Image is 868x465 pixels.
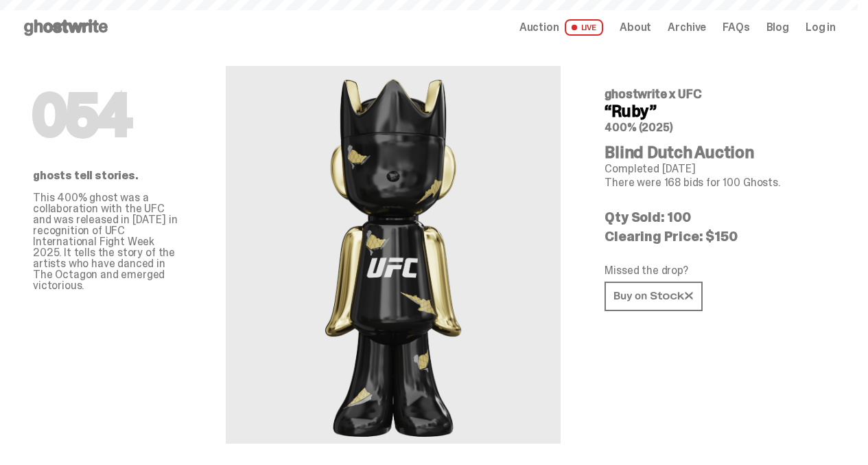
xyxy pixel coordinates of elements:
span: Auction [519,22,559,33]
a: Archive [668,22,706,33]
span: 400% (2025) [605,120,672,135]
a: Log in [806,22,836,33]
a: Auction LIVE [519,19,603,36]
a: Blog [766,22,789,33]
a: About [620,22,651,33]
p: Clearing Price: $150 [605,229,825,243]
img: UFC&ldquo;Ruby&rdquo; [312,66,475,444]
p: This 400% ghost was a collaboration with the UFC and was released in [DATE] in recognition of UFC... [33,192,182,291]
h1: 054 [33,88,182,143]
p: Completed [DATE] [605,163,825,174]
p: ghosts tell stories. [33,170,182,181]
a: FAQs [723,22,749,33]
p: Missed the drop? [605,265,825,276]
p: Qty Sold: 100 [605,210,825,224]
span: ghostwrite x UFC [605,86,701,102]
h4: Blind Dutch Auction [605,144,825,161]
span: LIVE [565,19,604,36]
p: There were 168 bids for 100 Ghosts. [605,177,825,188]
h4: “Ruby” [605,103,825,120]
